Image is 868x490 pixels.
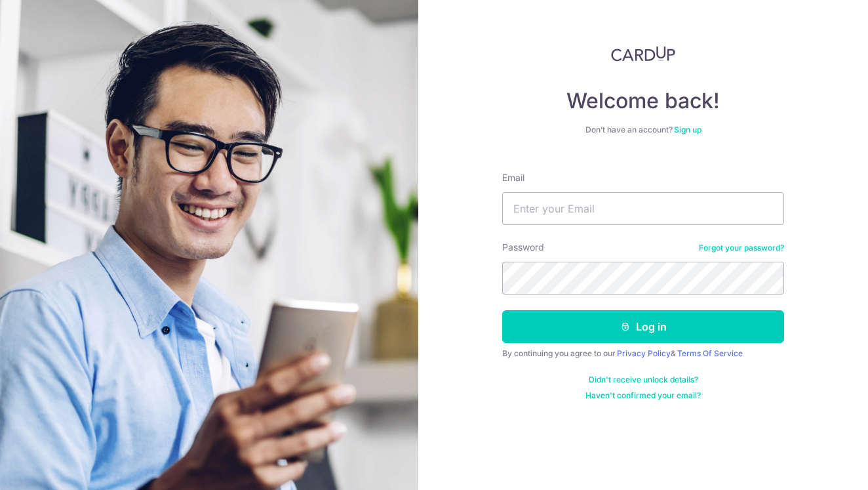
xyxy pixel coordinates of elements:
[502,125,784,135] div: Don’t have an account?
[502,171,524,184] label: Email
[585,390,701,401] a: Haven't confirmed your email?
[611,46,675,62] img: CardUp Logo
[502,192,784,225] input: Enter your Email
[502,348,784,359] div: By continuing you agree to our &
[502,310,784,343] button: Log in
[502,88,784,114] h4: Welcome back!
[677,348,743,358] a: Terms Of Service
[589,375,698,385] a: Didn't receive unlock details?
[502,241,544,254] label: Password
[617,348,671,358] a: Privacy Policy
[674,125,701,134] a: Sign up
[699,243,784,253] a: Forgot your password?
